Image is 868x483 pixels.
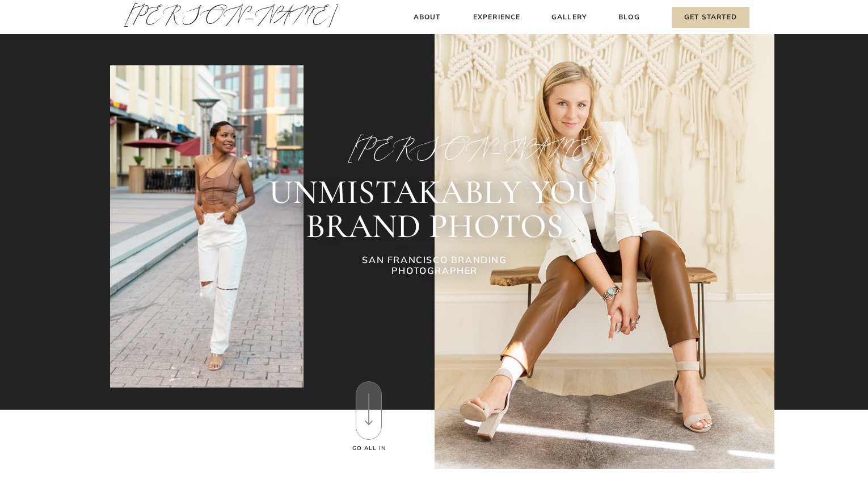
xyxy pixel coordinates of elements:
[471,11,522,23] a: Experience
[351,444,387,453] h3: Go All In
[410,11,444,23] a: About
[672,7,749,28] a: Get Started
[330,255,539,280] h1: SAN FRANCISCO BRANDING PHOTOGRAPHER
[550,11,588,23] a: Gallery
[348,135,521,161] h2: [PERSON_NAME]
[193,175,675,243] h2: UNMISTAKABLY YOU BRAND PHOTOS
[616,11,642,23] a: Blog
